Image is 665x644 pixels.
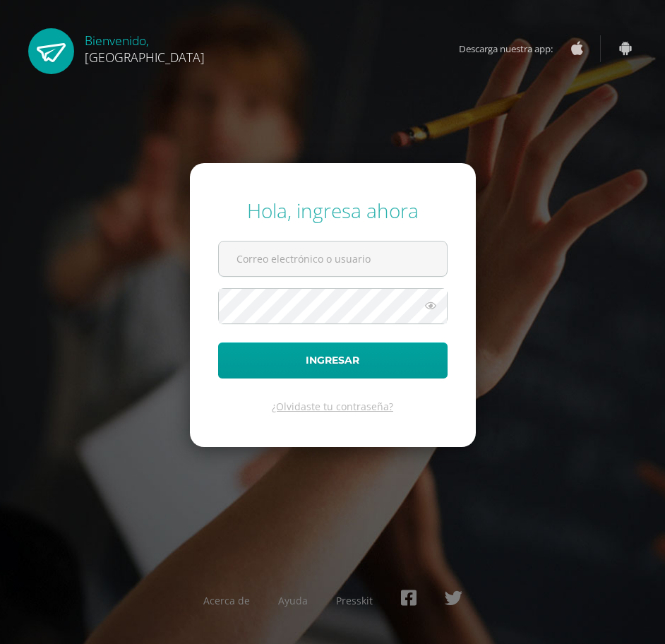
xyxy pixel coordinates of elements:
[85,49,205,66] span: [GEOGRAPHIC_DATA]
[278,594,308,607] a: Ayuda
[272,400,393,413] a: ¿Olvidaste tu contraseña?
[203,594,250,607] a: Acerca de
[219,241,447,276] input: Correo electrónico o usuario
[218,197,448,224] div: Hola, ingresa ahora
[85,28,205,66] div: Bienvenido,
[459,35,567,62] span: Descarga nuestra app:
[336,594,373,607] a: Presskit
[218,342,448,378] button: Ingresar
